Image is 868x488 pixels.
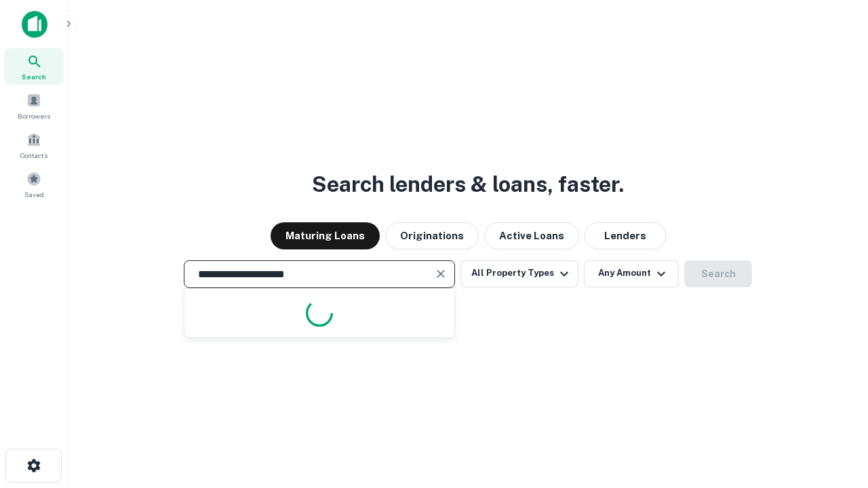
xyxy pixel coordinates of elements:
[431,264,450,283] button: Clear
[4,127,64,163] a: Contacts
[312,168,624,201] h3: Search lenders & loans, faster.
[271,222,380,249] button: Maturing Loans
[4,166,64,203] a: Saved
[800,380,868,445] iframe: Chat Widget
[385,222,479,249] button: Originations
[22,71,46,82] span: Search
[4,48,64,85] a: Search
[4,87,64,124] a: Borrowers
[585,222,666,249] button: Lenders
[20,150,47,161] span: Contacts
[24,189,44,200] span: Saved
[484,222,579,249] button: Active Loans
[584,260,679,287] button: Any Amount
[460,260,578,287] button: All Property Types
[22,11,47,38] img: capitalize-icon.png
[18,110,50,121] span: Borrowers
